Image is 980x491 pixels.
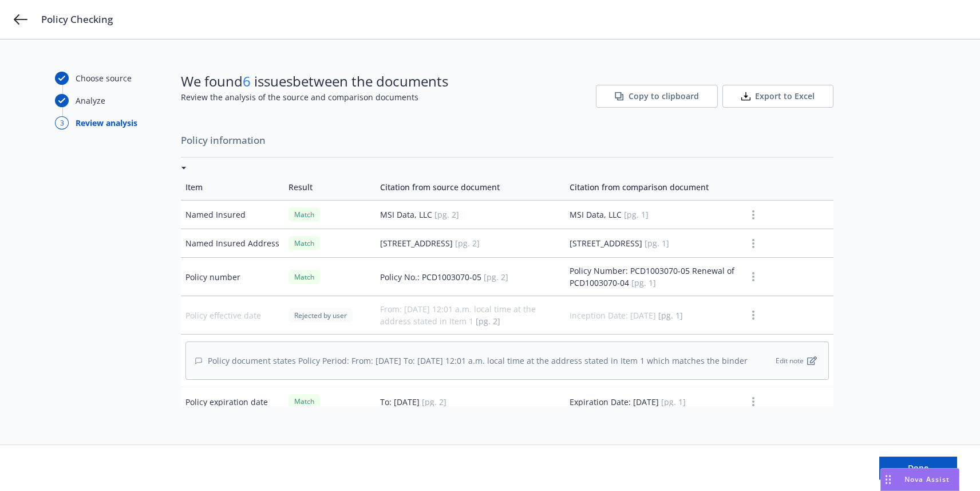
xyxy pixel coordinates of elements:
[565,174,742,201] td: Citation from comparison document
[904,474,950,484] span: Nova Assist
[284,174,376,201] td: Result
[908,462,928,473] span: Done
[376,296,564,335] td: From: [DATE] 12:01 a.m. local time at the address stated in Item 1
[658,310,683,321] span: [pg. 1]
[195,355,748,367] div: Policy document states Policy Period: From: [DATE] To: [DATE] 12:01 a.m. local time at the addres...
[645,238,669,249] span: [pg. 1]
[661,396,686,407] span: [pg. 1]
[755,91,815,102] span: Export to Excel
[565,258,742,296] td: Policy Number: PCD1003070-05 Renewal of PCD1003070-04
[631,277,656,288] span: [pg. 1]
[422,396,446,407] span: [pg. 2]
[484,272,508,282] span: [pg. 2]
[565,229,742,258] td: [STREET_ADDRESS]
[181,258,284,296] td: Policy number
[55,116,69,129] div: 3
[376,258,564,296] td: Policy No.: PCD1003070-05
[76,117,137,129] div: Review analysis
[181,387,284,416] td: Policy expiration date
[565,387,742,416] td: Expiration Date: [DATE]
[376,387,564,416] td: To: [DATE]
[881,469,895,490] div: Drag to move
[476,316,500,327] span: [pg. 2]
[376,201,564,229] td: MSI Data, LLC
[181,296,284,335] td: Policy effective date
[289,207,320,222] div: Match
[289,394,320,408] div: Match
[181,72,448,91] span: We found issues between the documents
[773,353,819,368] button: Edit note
[76,95,105,107] div: Analyze
[722,85,833,108] button: Export to Excel
[434,209,459,220] span: [pg. 2]
[181,128,833,152] span: Policy information
[629,91,699,102] span: Copy to clipboard
[879,457,957,480] button: Done
[181,201,284,229] td: Named Insured
[243,72,251,91] span: 6
[880,468,959,491] button: Nova Assist
[596,85,718,108] button: Copy to clipboard
[565,201,742,229] td: MSI Data, LLC
[181,174,284,201] td: Item
[376,229,564,258] td: [STREET_ADDRESS]
[376,174,564,201] td: Citation from source document
[289,308,353,323] div: Rejected by user
[289,270,320,284] div: Match
[455,238,480,249] span: [pg. 2]
[41,13,113,26] span: Policy Checking
[76,72,132,84] div: Choose source
[181,229,284,258] td: Named Insured Address
[181,91,448,103] span: Review the analysis of the source and comparison documents
[565,296,742,335] td: Inception Date: [DATE]
[289,236,320,250] div: Match
[624,209,649,220] span: [pg. 1]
